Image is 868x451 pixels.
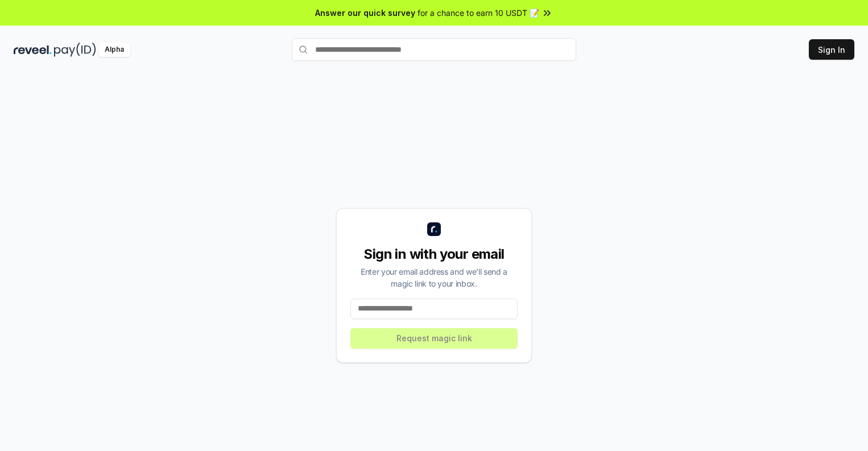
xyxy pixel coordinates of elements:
[315,7,415,19] span: Answer our quick survey
[54,43,96,57] img: pay_id
[427,222,441,236] img: logo_small
[809,39,854,60] button: Sign In
[14,43,52,57] img: reveel_dark
[350,266,518,289] div: Enter your email address and we’ll send a magic link to your inbox.
[350,245,518,263] div: Sign in with your email
[418,7,539,19] span: for a chance to earn 10 USDT 📝
[98,43,130,57] div: Alpha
